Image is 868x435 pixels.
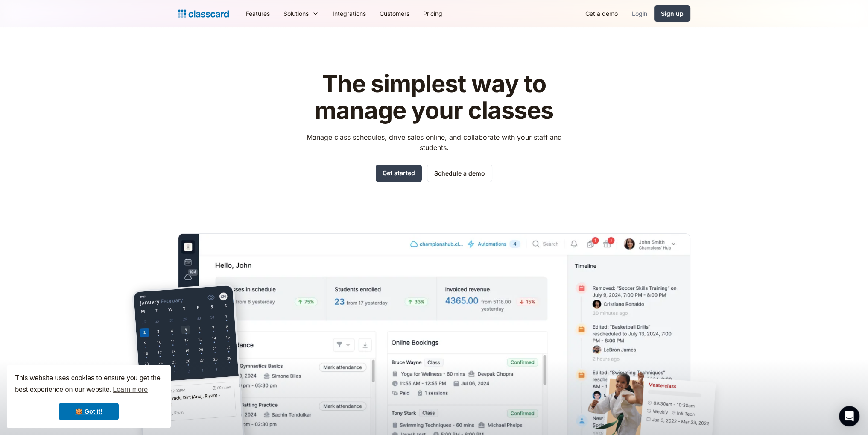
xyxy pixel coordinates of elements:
[239,4,277,23] a: Features
[111,383,149,396] a: learn more about cookies
[427,165,492,182] a: Schedule a demo
[298,132,570,153] p: Manage class schedules, drive sales online, and collaborate with your staff and students.
[326,4,373,23] a: Integrations
[373,4,416,23] a: Customers
[298,71,570,123] h1: The simplest way to manage your classes
[7,365,171,428] div: cookieconsent
[416,4,449,23] a: Pricing
[654,5,690,22] a: Sign up
[283,9,309,18] div: Solutions
[661,9,684,18] div: Sign up
[579,4,625,23] a: Get a demo
[15,373,163,396] span: This website uses cookies to ensure you get the best experience on our website.
[178,8,229,20] a: home
[376,165,422,182] a: Get started
[277,4,326,23] div: Solutions
[839,406,859,426] div: Open Intercom Messenger
[625,4,654,23] a: Login
[59,403,119,420] a: dismiss cookie message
